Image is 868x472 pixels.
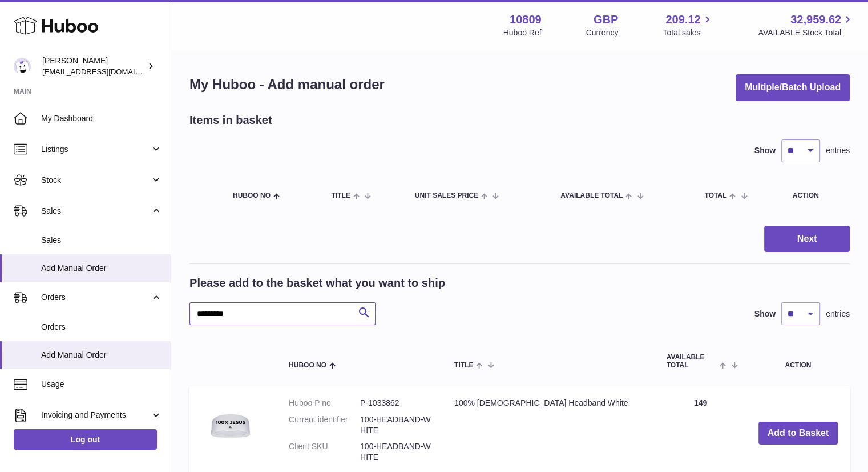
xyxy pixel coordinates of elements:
span: Total [705,192,727,199]
span: AVAILABLE Total [667,354,717,369]
a: Log out [14,429,157,450]
span: AVAILABLE Total [560,192,623,199]
strong: 10809 [510,12,542,27]
button: Next [764,226,850,253]
span: Sales [41,235,162,246]
h1: My Huboo - Add manual order [189,75,385,94]
span: Listings [41,144,150,155]
span: AVAILABLE Stock Total [758,27,854,38]
img: 100% Jesus Headband White [201,398,258,455]
span: Huboo no [233,192,271,199]
a: 209.12 Total sales [663,12,713,38]
div: Action [793,192,838,199]
span: Orders [41,292,150,303]
button: Multiple/Batch Upload [736,74,850,101]
span: entries [826,309,850,319]
span: Unit Sales Price [415,192,478,199]
span: Orders [41,322,162,333]
span: 32,959.62 [790,12,841,27]
img: shop@ballersingod.com [14,58,31,75]
span: Usage [41,379,162,390]
span: Stock [41,175,150,186]
a: 32,959.62 AVAILABLE Stock Total [758,12,854,38]
span: Invoicing and Payments [41,410,150,421]
span: Title [331,192,350,199]
dd: P-1033862 [360,398,431,409]
span: Total sales [663,27,713,38]
div: Huboo Ref [503,27,542,38]
span: Sales [41,206,150,217]
dd: 100-HEADBAND-WHITE [360,441,431,463]
span: My Dashboard [41,113,162,124]
strong: GBP [594,12,618,27]
div: [PERSON_NAME] [42,55,145,77]
div: Currency [586,27,619,38]
span: 209.12 [665,12,700,27]
dt: Current identifier [289,414,360,436]
span: Huboo no [289,362,326,369]
label: Show [754,309,776,319]
dt: Huboo P no [289,398,360,409]
dt: Client SKU [289,441,360,463]
h2: Please add to the basket what you want to ship [189,275,445,291]
h2: Items in basket [189,113,272,128]
span: [EMAIL_ADDRESS][DOMAIN_NAME] [42,67,168,76]
button: Add to Basket [758,422,838,445]
dd: 100-HEADBAND-WHITE [360,414,431,436]
span: Add Manual Order [41,350,162,361]
span: entries [826,145,850,156]
span: Add Manual Order [41,263,162,274]
span: Title [454,362,473,369]
label: Show [754,145,776,156]
th: Action [746,342,850,380]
